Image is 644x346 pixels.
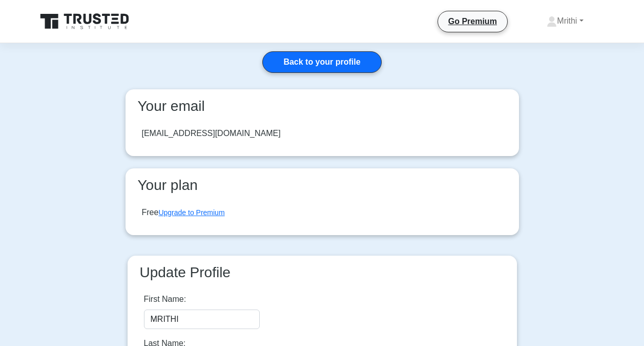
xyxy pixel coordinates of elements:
[442,15,503,28] a: Go Premium
[158,208,224,217] a: Upgrade to Premium
[134,98,511,115] h3: Your email
[134,177,511,194] h3: Your plan
[142,127,281,140] div: [EMAIL_ADDRESS][DOMAIN_NAME]
[144,293,186,305] label: First Name:
[142,206,225,219] div: Free
[136,264,509,281] h3: Update Profile
[262,51,381,73] a: Back to your profile
[522,11,608,31] a: Mrithi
